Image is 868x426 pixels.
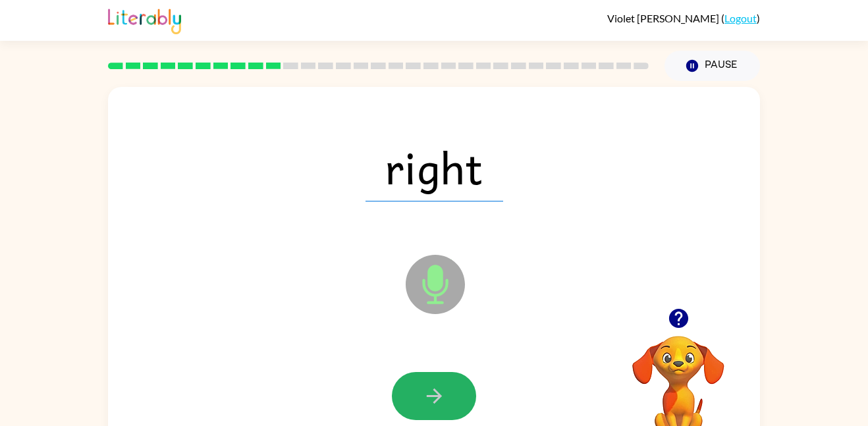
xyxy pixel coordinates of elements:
span: right [366,133,503,201]
span: Violet [PERSON_NAME] [607,12,721,24]
img: Literably [108,5,181,34]
a: Logout [724,12,757,24]
div: ( ) [607,12,760,24]
button: Pause [665,51,760,81]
